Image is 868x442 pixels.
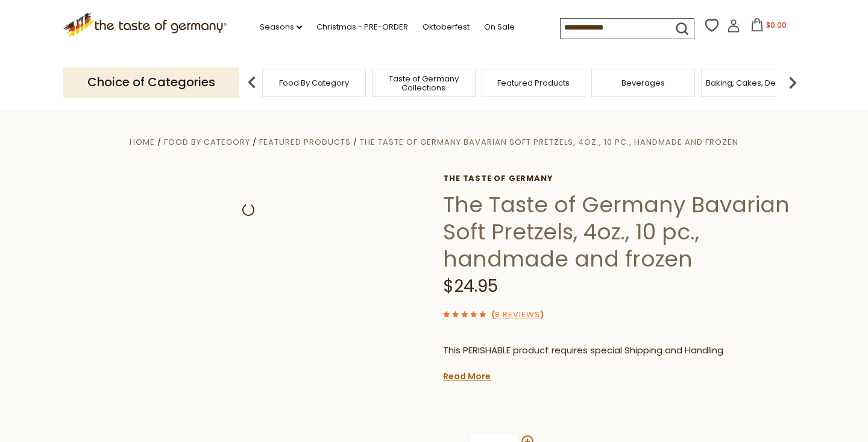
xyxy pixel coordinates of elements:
a: Beverages [621,78,665,87]
a: 8 Reviews [495,309,540,321]
a: Taste of Germany Collections [376,74,472,92]
a: Home [130,136,155,148]
a: Read More [443,370,491,382]
a: On Sale [484,21,515,34]
a: Oktoberfest [423,21,470,34]
a: The Taste of Germany Bavarian Soft Pretzels, 4oz., 10 pc., handmade and frozen [360,136,738,148]
a: Food By Category [279,78,349,87]
button: $0.00 [743,18,794,36]
p: Choice of Categories [63,68,239,97]
img: next arrow [781,71,805,95]
li: We will ship this product in heat-protective packaging and ice. [454,367,796,382]
span: ( ) [491,309,544,320]
h1: The Taste of Germany Bavarian Soft Pretzels, 4oz., 10 pc., handmade and frozen [443,191,796,273]
span: $24.95 [443,274,498,298]
a: Baking, Cakes, Desserts [706,78,799,87]
a: Seasons [260,21,302,34]
a: Food By Category [164,136,250,148]
p: This PERISHABLE product requires special Shipping and Handling [443,343,796,358]
span: $0.00 [766,20,787,30]
a: Christmas - PRE-ORDER [316,21,408,34]
img: previous arrow [240,71,264,95]
a: Featured Products [497,78,570,87]
a: Featured Products [259,136,351,148]
a: The Taste of Germany [443,174,796,183]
